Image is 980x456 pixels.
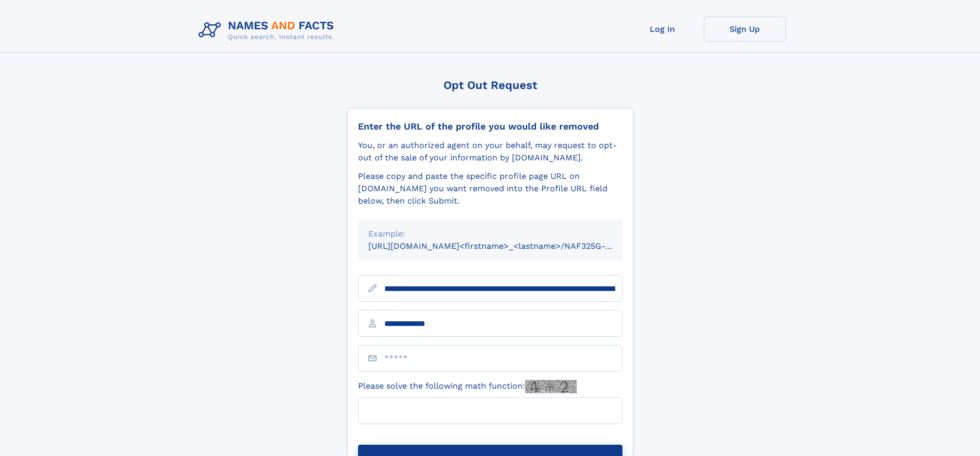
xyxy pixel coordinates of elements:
div: Example: [368,228,612,240]
img: Logo Names and Facts [194,16,343,44]
small: [URL][DOMAIN_NAME]<firstname>_<lastname>/NAF325G-xxxxxxxx [368,241,642,251]
a: Log In [621,16,704,42]
a: Sign Up [704,16,786,42]
div: Opt Out Request [347,79,633,92]
label: Please solve the following math function: [358,380,577,393]
div: Enter the URL of the profile you would like removed [358,121,622,132]
div: Please copy and paste the specific profile page URL on [DOMAIN_NAME] you want removed into the Pr... [358,170,622,207]
div: You, or an authorized agent on your behalf, may request to opt-out of the sale of your informatio... [358,139,622,164]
